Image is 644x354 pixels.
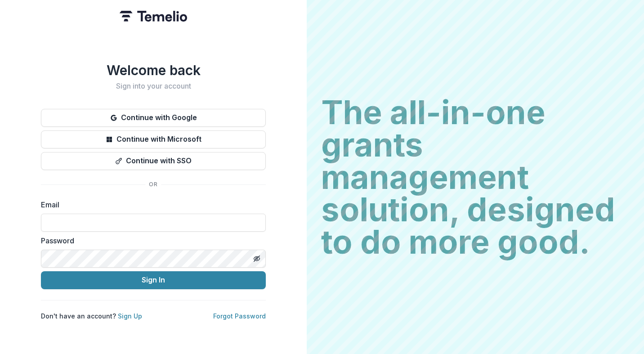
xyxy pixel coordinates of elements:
[41,82,266,90] h2: Sign into your account
[41,271,266,289] button: Sign In
[41,235,260,246] label: Password
[41,130,266,148] button: Continue with Microsoft
[250,251,264,266] button: Toggle password visibility
[41,199,260,210] label: Email
[118,312,142,320] a: Sign Up
[41,311,142,321] p: Don't have an account?
[41,62,266,78] h1: Welcome back
[213,312,266,320] a: Forgot Password
[120,11,187,22] img: Temelio
[41,109,266,127] button: Continue with Google
[41,152,266,170] button: Continue with SSO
